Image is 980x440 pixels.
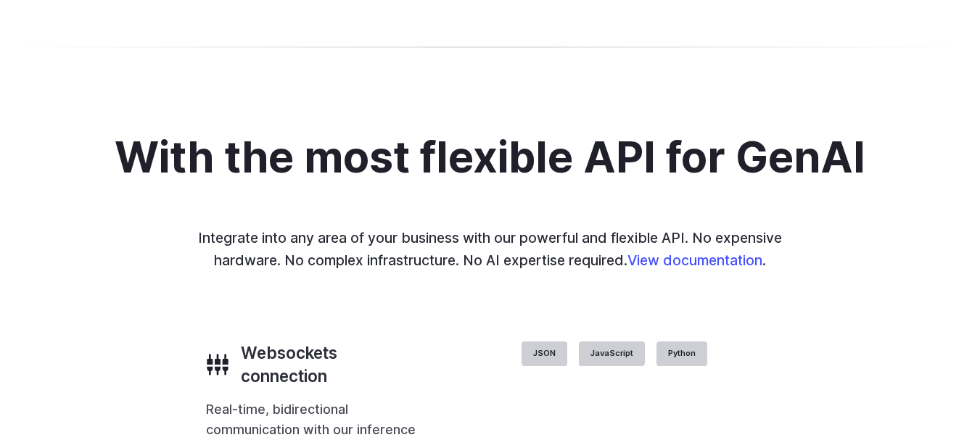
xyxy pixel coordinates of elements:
p: Integrate into any area of your business with our powerful and flexible API. No expensive hardwar... [189,227,792,271]
h3: Websockets connection [241,341,419,388]
h2: With the most flexible API for GenAI [115,133,865,180]
label: JSON [522,341,567,366]
a: View documentation [627,252,762,269]
label: JavaScript [579,341,645,366]
label: Python [656,341,707,366]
